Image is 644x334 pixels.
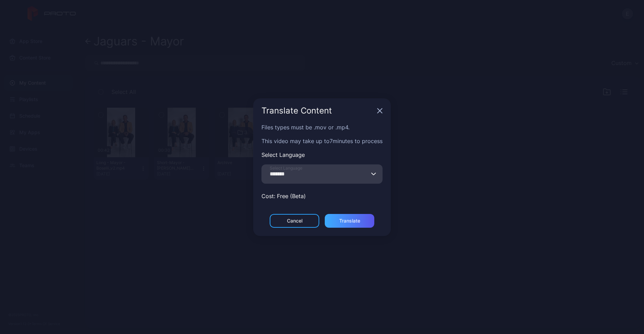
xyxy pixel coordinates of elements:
div: Translate [339,218,360,224]
button: Cancel [270,214,319,228]
p: Files types must be .mov or .mp4. [261,123,383,131]
div: Cancel [287,218,302,224]
span: Select Language [270,165,302,171]
div: Translate Content [261,107,374,115]
p: Select Language [261,151,383,159]
button: Translate [325,214,374,228]
button: Select Language [371,164,376,184]
input: Select Language [261,164,383,184]
p: This video may take up to 7 minutes to process [261,137,383,145]
p: Cost: Free (Beta) [261,192,383,200]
